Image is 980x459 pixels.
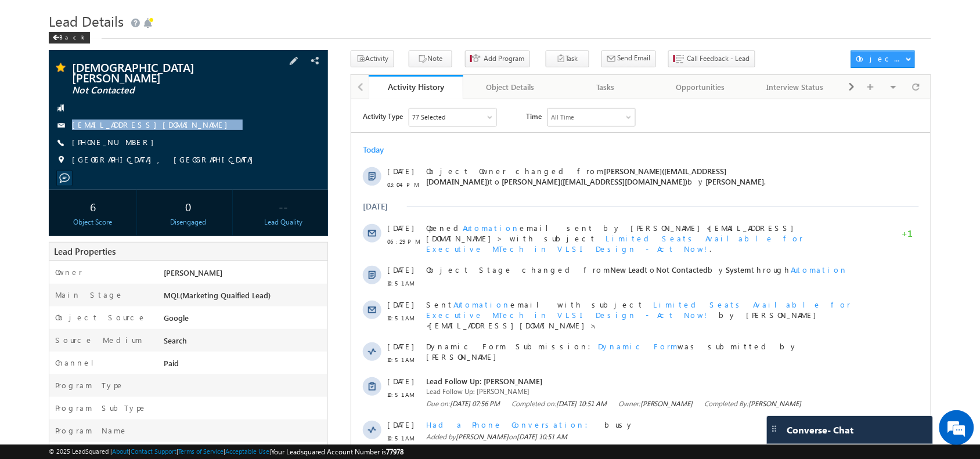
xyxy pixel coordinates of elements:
span: [DATE] [36,67,62,77]
span: [DATE] [36,165,62,176]
span: Object Owner changed from to by through . [75,377,477,397]
a: Acceptable Use [225,447,269,455]
span: . [75,134,452,154]
img: d_60004797649_company_0_60004797649 [20,61,49,76]
label: Program Type [55,380,124,391]
span: [PERSON_NAME] [105,333,157,342]
span: Completed on: [160,299,255,310]
span: [PERSON_NAME] [164,268,222,277]
span: Activity Type [12,9,52,26]
div: Interview Status [758,80,833,94]
textarea: Type your message and click 'Submit' [15,107,212,348]
a: Back [49,31,96,41]
span: 10:51 AM [36,179,71,189]
div: Today [12,45,49,56]
img: carter-drag [770,424,779,433]
span: Lead Follow Up: [PERSON_NAME] [75,277,501,287]
span: Had a Phone Conversation [75,320,244,330]
span: Automation [102,200,159,210]
span: Not Contacted [305,165,357,175]
div: Opportunities [662,80,738,94]
div: All Time [200,13,223,23]
em: Submit [170,357,211,373]
label: Program Name [55,425,128,436]
span: System([EMAIL_ADDRESS][DOMAIN_NAME]) [253,377,406,387]
a: Interview Status [748,75,844,99]
span: Object Stage changed from to by through [75,165,497,175]
span: Send Email [618,53,651,63]
div: Leave a message [60,61,195,76]
span: Limited Seats Available for Executive MTech in VLSI Design - Act Now! [75,134,452,154]
span: Converse - Chat [787,425,854,435]
span: [DATE] [36,200,62,211]
div: by [PERSON_NAME]<[EMAIL_ADDRESS][DOMAIN_NAME]>. [75,200,501,232]
div: [DATE] [12,356,49,366]
span: [DATE] [36,320,62,331]
span: Call Feedback - Lead [687,53,750,64]
span: [PHONE_NUMBER] [72,137,160,149]
span: 10:51 AM [36,334,71,344]
a: About [112,447,129,455]
span: Object Owner changed from to by . [75,67,415,87]
div: Google [161,312,327,328]
div: 0 [147,196,229,217]
span: New Lead [259,165,293,175]
span: 10:51 AM [36,255,71,266]
span: Due on: [75,299,149,310]
div: Search [161,335,327,351]
label: Channel [55,357,103,368]
span: 07:55 PM [36,391,71,411]
div: Disengaged [147,217,229,227]
span: System [375,165,401,175]
span: Completed By: [354,299,451,310]
span: Opened email sent by [PERSON_NAME]<[EMAIL_ADDRESS][DOMAIN_NAME]> with subject [75,124,449,144]
div: Object Details [473,80,548,94]
div: MQL(Marketing Quaified Lead) [161,290,327,306]
span: Limited Seats Available for Executive MTech in VLSI Design - Act Now! [75,200,500,221]
span: Dynamic Form [247,242,327,252]
span: [DATE] [36,242,62,252]
div: Minimize live chat window [190,6,218,34]
span: [DATE] [36,417,62,427]
div: Object Actions [856,53,906,64]
button: Task [546,50,589,67]
div: Paid [161,357,327,374]
span: busy [253,320,283,330]
span: Add Program [484,53,525,64]
div: -- [243,196,325,217]
label: Main Stage [55,290,124,300]
div: Activity History [377,81,455,92]
span: [PERSON_NAME]([EMAIL_ADDRESS][DOMAIN_NAME]) [150,77,337,87]
label: Source Medium [55,335,142,345]
span: Object Capture: [75,417,169,427]
a: Opportunities [653,75,748,99]
div: Object Score [52,217,134,227]
span: 07:53 PM [36,430,71,451]
span: Sent email with subject [75,200,293,210]
span: Dynamic Form Submission: was submitted by [PERSON_NAME] [75,242,501,263]
span: details [178,417,232,427]
button: Activity [351,50,394,67]
div: 6 [52,196,134,217]
div: Lead Quality [243,217,325,227]
div: . [75,417,501,427]
span: [DATE] [36,377,62,388]
span: © 2025 LeadSquared | | | | | [49,446,403,457]
label: Object Source [55,312,146,323]
span: Not Contacted [72,85,246,96]
div: Sales Activity,Program,Email Bounced,Email Link Clicked,Email Marked Spam & 72 more.. [58,9,145,27]
span: [DATE] 07:56 PM [99,300,149,309]
button: Object Actions [851,50,915,68]
span: [DATE] 10:51 AM [205,300,255,309]
span: [PERSON_NAME]([EMAIL_ADDRESS][DOMAIN_NAME]) [75,67,376,87]
a: Terms of Service [178,447,224,455]
span: Lead Details [49,12,124,30]
a: Tasks [559,75,654,99]
span: Owner: [267,299,342,310]
span: Lead Properties [54,245,116,257]
span: 10:51 AM [36,290,71,301]
span: [GEOGRAPHIC_DATA], [GEOGRAPHIC_DATA] [72,154,259,166]
span: Lead Follow Up: [PERSON_NAME] [75,287,501,298]
a: Contact Support [131,447,176,455]
span: Time [175,9,190,26]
